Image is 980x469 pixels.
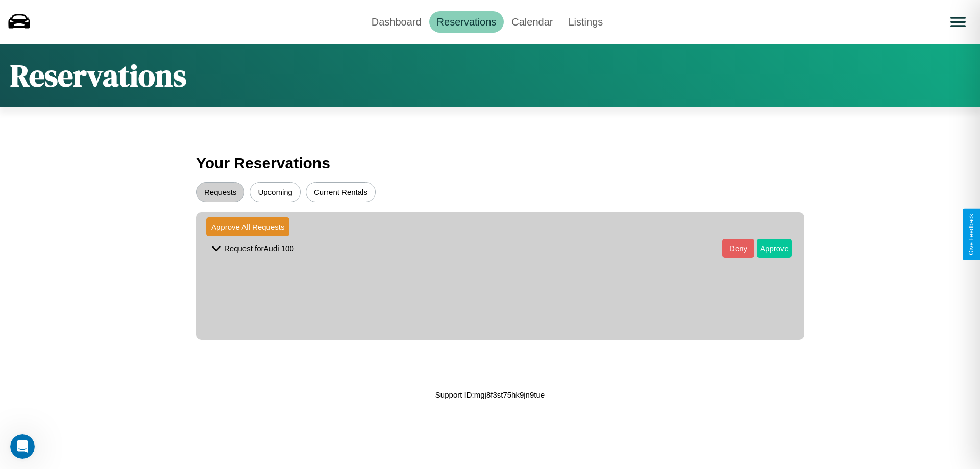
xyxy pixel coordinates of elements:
p: Request for Audi 100 [224,241,294,255]
a: Listings [560,11,610,33]
div: Give Feedback [968,214,975,255]
a: Reservations [429,11,504,33]
iframe: Intercom live chat [10,434,35,459]
button: Deny [722,239,754,258]
button: Approve All Requests [206,217,289,236]
button: Approve [757,239,792,258]
a: Dashboard [364,11,429,33]
button: Requests [196,182,244,202]
p: Support ID: mgj8f3st75hk9jn9tue [435,388,545,402]
button: Upcoming [250,182,301,202]
h1: Reservations [10,55,186,96]
button: Current Rentals [306,182,376,202]
a: Calendar [504,11,560,33]
button: Open menu [944,8,972,36]
h3: Your Reservations [196,150,784,177]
